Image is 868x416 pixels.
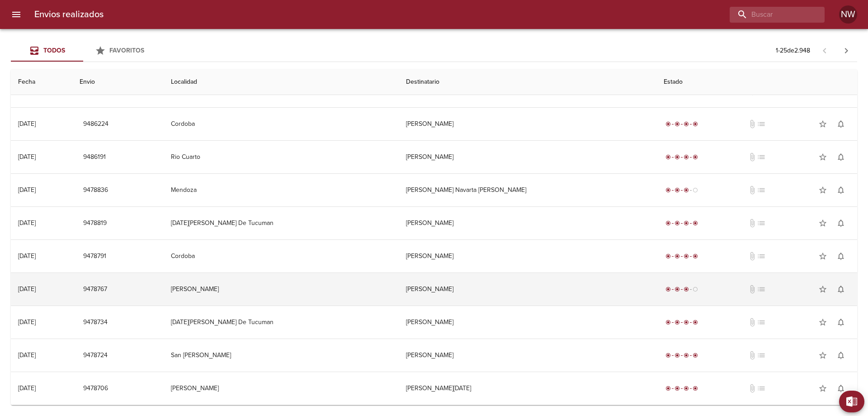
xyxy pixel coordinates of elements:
button: Activar notificaciones [832,214,850,232]
button: Activar notificaciones [832,346,850,364]
td: [PERSON_NAME] Navarta [PERSON_NAME] [399,174,657,206]
span: star_border [818,120,827,129]
span: No tiene pedido asociado [757,285,766,294]
span: star_border [818,384,827,393]
span: radio_button_checked [693,154,698,160]
div: [DATE] [18,351,36,359]
div: Entregado [664,219,700,228]
button: Agregar a favoritos [814,280,832,298]
span: Todos [43,47,65,54]
td: [PERSON_NAME] [399,339,657,372]
div: [DATE] [18,153,36,161]
span: star_border [818,252,827,261]
span: 9478819 [83,218,107,229]
div: Entregado [664,318,700,327]
span: notifications_none [836,252,845,261]
td: [DATE][PERSON_NAME] De Tucuman [164,306,398,339]
span: Pagina siguiente [835,40,857,62]
span: radio_button_checked [675,121,680,127]
button: Agregar a favoritos [814,313,832,331]
div: [DATE] [18,384,36,392]
span: notifications_none [836,318,845,327]
button: 9478724 [80,347,111,364]
span: radio_button_checked [665,154,671,160]
button: Agregar a favoritos [814,148,832,166]
td: [PERSON_NAME] [399,108,657,140]
span: radio_button_checked [665,121,671,127]
td: [PERSON_NAME] [399,240,657,273]
button: Agregar a favoritos [814,346,832,364]
div: Abrir información de usuario [839,5,857,24]
span: notifications_none [836,186,845,195]
button: 9486191 [80,149,109,166]
span: 9478706 [83,383,108,394]
span: radio_button_checked [665,353,671,358]
button: Exportar Excel [839,391,864,412]
span: 9478836 [83,185,108,196]
td: [PERSON_NAME] [164,273,398,306]
span: radio_button_checked [675,320,680,325]
span: No tiene pedido asociado [757,120,766,129]
button: Agregar a favoritos [814,214,832,232]
span: notifications_none [836,153,845,162]
span: radio_button_checked [684,253,689,259]
div: Entregado [664,153,700,162]
span: star_border [818,318,827,327]
div: [DATE] [18,285,36,293]
span: 9478734 [83,317,108,328]
span: star_border [818,219,827,228]
td: Cordoba [164,108,398,140]
span: radio_button_checked [684,386,689,391]
span: 9478767 [83,284,107,295]
th: Fecha [11,69,72,95]
td: [DATE][PERSON_NAME] De Tucuman [164,207,398,239]
span: No tiene pedido asociado [757,384,766,393]
div: [DATE] [18,120,36,128]
button: Activar notificaciones [832,181,850,199]
span: radio_button_checked [675,287,680,292]
span: radio_button_checked [684,353,689,358]
button: Activar notificaciones [832,148,850,166]
span: radio_button_checked [675,187,680,193]
button: 9478791 [80,248,110,265]
span: radio_button_checked [675,353,680,358]
span: notifications_none [836,285,845,294]
span: radio_button_checked [693,220,698,226]
span: 9478791 [83,251,106,262]
th: Destinatario [399,69,657,95]
span: radio_button_checked [675,386,680,391]
span: radio_button_checked [665,253,671,259]
td: [PERSON_NAME] [399,207,657,239]
span: star_border [818,186,827,195]
span: star_border [818,153,827,162]
button: Activar notificaciones [832,379,850,397]
span: No tiene documentos adjuntos [748,186,757,195]
button: Agregar a favoritos [814,379,832,397]
button: Activar notificaciones [832,115,850,133]
span: radio_button_checked [684,287,689,292]
span: radio_button_checked [665,187,671,193]
span: No tiene documentos adjuntos [748,318,757,327]
input: buscar [730,7,809,23]
span: Pagina anterior [814,46,835,55]
th: Localidad [164,69,398,95]
span: 9486191 [83,152,106,163]
span: notifications_none [836,384,845,393]
span: No tiene documentos adjuntos [748,120,757,129]
td: [PERSON_NAME] [399,273,657,306]
div: Entregado [664,252,700,261]
div: Entregado [664,120,700,129]
td: [PERSON_NAME] [399,141,657,173]
div: [DATE] [18,186,36,194]
span: No tiene pedido asociado [757,153,766,162]
span: notifications_none [836,351,845,360]
span: radio_button_checked [693,320,698,325]
span: radio_button_checked [684,121,689,127]
td: [PERSON_NAME][DATE] [399,372,657,405]
div: [DATE] [18,219,36,227]
span: Favoritos [109,47,144,54]
button: Activar notificaciones [832,247,850,265]
span: radio_button_unchecked [693,287,698,292]
span: radio_button_checked [693,253,698,259]
span: radio_button_checked [665,320,671,325]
